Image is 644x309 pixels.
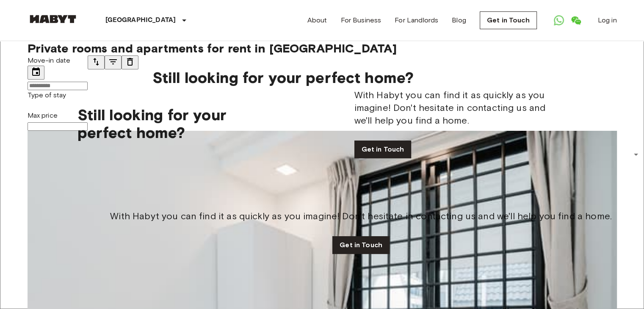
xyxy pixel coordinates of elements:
a: Get in Touch [332,236,390,254]
a: Log in [598,15,617,25]
span: With Habyt you can find it as quickly as you imagine! Don't hesitate in contacting us and we'll h... [110,210,612,223]
a: Open WeChat [567,12,584,29]
a: For Business [340,15,381,25]
a: Get in Touch [480,11,537,29]
span: Still looking for your perfect home? [152,69,414,86]
a: About [307,15,327,25]
a: For Landlords [395,15,438,25]
p: [GEOGRAPHIC_DATA] [105,15,176,25]
img: Habyt [28,15,78,23]
a: Blog [452,15,466,25]
a: Open WhatsApp [550,12,567,29]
